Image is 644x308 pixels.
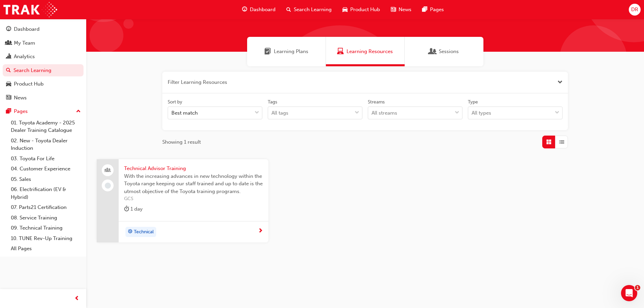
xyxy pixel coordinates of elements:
span: Learning Resources [337,48,344,55]
a: 10. TUNE Rev-Up Training [8,233,84,244]
label: tagOptions [268,99,362,120]
span: Sessions [439,48,459,55]
div: My Team [14,39,35,47]
div: Best match [171,109,198,117]
span: people-icon [6,40,11,46]
span: pages-icon [6,109,11,115]
a: Search Learning [3,64,84,77]
div: Tags [268,99,277,105]
a: 03. Toyota For Life [8,153,84,164]
a: Learning ResourcesLearning Resources [326,37,405,66]
span: With the increasing advances in new technology within the Toyota range keeping our staff trained ... [124,172,263,195]
button: DashboardMy TeamAnalyticsSearch LearningProduct HubNews [3,22,84,105]
span: Technical Advisor Training [124,165,263,172]
span: Learning Plans [264,48,271,55]
div: News [14,94,27,102]
div: Type [468,99,478,105]
span: Showing 1 result [162,138,201,146]
div: Dashboard [14,25,40,33]
a: search-iconSearch Learning [281,3,337,17]
a: 06. Electrification (EV & Hybrid) [8,184,84,202]
span: duration-icon [124,205,129,213]
span: prev-icon [74,294,79,303]
button: Pages [3,105,84,118]
span: people-icon [105,166,110,175]
span: search-icon [286,5,291,14]
span: down-icon [455,109,459,117]
div: All types [472,109,491,117]
a: guage-iconDashboard [237,3,281,17]
div: Sort by [168,99,182,105]
span: next-icon [258,228,263,234]
div: Analytics [14,53,35,61]
span: search-icon [6,68,11,74]
div: Pages [14,108,28,115]
iframe: Intercom live chat [621,285,637,301]
button: DR [629,4,641,16]
a: pages-iconPages [417,3,449,17]
a: 07. Parts21 Certification [8,202,84,213]
span: guage-icon [242,5,247,14]
span: Technical [134,228,154,236]
span: guage-icon [6,26,11,32]
a: 09. Technical Training [8,223,84,233]
span: news-icon [6,95,11,101]
div: All tags [271,109,288,117]
span: car-icon [342,5,348,14]
a: 04. Customer Experience [8,164,84,174]
a: SessionsSessions [405,37,483,66]
a: 01. Toyota Academy - 2025 Dealer Training Catalogue [8,118,84,136]
a: News [3,92,84,104]
button: Close the filter [557,78,563,86]
span: chart-icon [6,54,11,60]
div: All streams [372,109,397,117]
span: DR [631,6,638,14]
span: Grid [546,138,551,146]
a: car-iconProduct Hub [337,3,385,17]
span: news-icon [391,5,396,14]
span: List [559,138,564,146]
span: down-icon [355,109,359,117]
div: Product Hub [14,80,44,88]
a: news-iconNews [385,3,417,17]
div: 1 day [124,205,143,213]
img: Trak [3,2,57,17]
a: 02. New - Toyota Dealer Induction [8,136,84,153]
span: Sessions [429,48,436,55]
span: Dashboard [250,6,276,14]
span: GCS [124,195,263,203]
span: up-icon [76,107,81,116]
span: down-icon [255,109,259,117]
span: Product Hub [350,6,380,14]
span: down-icon [555,109,559,117]
span: News [399,6,411,14]
a: Learning PlansLearning Plans [247,37,326,66]
span: Learning Resources [347,48,393,55]
a: My Team [3,37,84,49]
span: learningRecordVerb_NONE-icon [105,183,111,189]
a: Product Hub [3,78,84,90]
span: Search Learning [294,6,332,14]
a: Technical Advisor TrainingWith the increasing advances in new technology within the Toyota range ... [97,159,268,242]
a: 05. Sales [8,174,84,185]
span: target-icon [128,228,133,236]
a: 08. Service Training [8,213,84,223]
span: car-icon [6,81,11,87]
span: Pages [430,6,444,14]
span: pages-icon [422,5,427,14]
span: 1 [635,285,640,290]
a: Analytics [3,50,84,63]
span: Learning Plans [274,48,308,55]
a: Dashboard [3,23,84,35]
a: All Pages [8,243,84,254]
div: Streams [368,99,385,105]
